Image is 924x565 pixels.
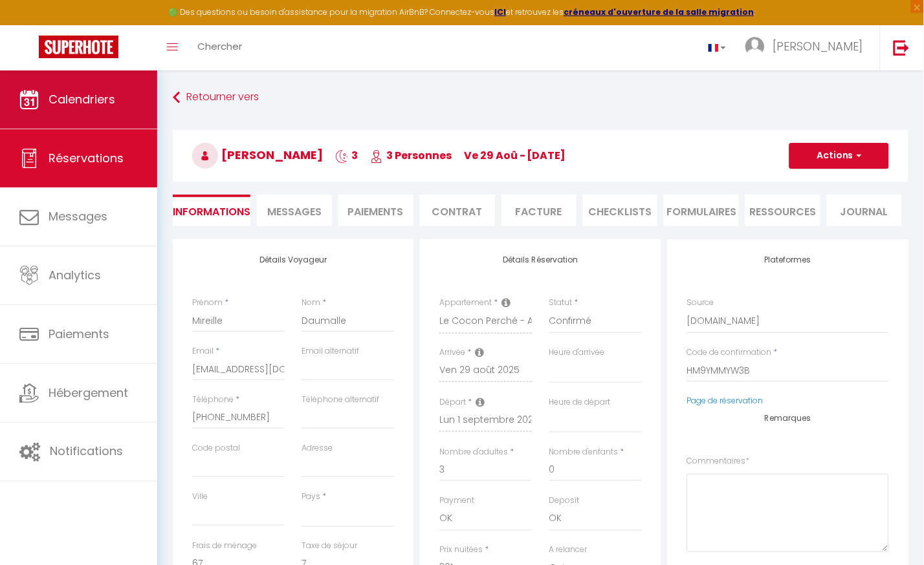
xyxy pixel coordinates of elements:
label: Départ [439,396,466,409]
button: Actions [789,143,889,169]
span: Calendriers [49,91,115,107]
label: Code postal [192,442,240,454]
a: ICI [495,6,507,17]
span: Messages [49,208,107,224]
a: Page de réservation [687,395,764,406]
span: Hébergement [49,385,128,401]
label: A relancer [549,544,588,557]
label: Pays [302,491,320,503]
h4: Détails Voyageur [192,255,394,264]
span: [PERSON_NAME] [773,38,864,54]
a: Chercher [188,25,252,70]
span: Notifications [50,443,123,460]
a: créneaux d'ouverture de la salle migration [564,6,754,17]
label: Email alternatif [302,345,359,357]
a: ... [PERSON_NAME] [736,25,880,70]
label: Code de confirmation [687,346,772,359]
li: FORMULAIRES [664,195,739,226]
label: Commentaires [687,455,750,467]
label: Arrivée [439,346,465,359]
label: Frais de ménage [192,540,257,553]
li: Contrat [420,195,495,226]
li: Informations [173,195,250,226]
h4: Plateformes [687,255,889,264]
span: Réservations [49,150,124,166]
label: Téléphone alternatif [302,394,379,406]
h4: Remarques [687,414,889,423]
label: Statut [549,297,573,309]
span: 3 [335,148,358,163]
label: Adresse [302,442,333,454]
img: ... [745,37,765,56]
span: [PERSON_NAME] [192,147,323,163]
span: Chercher [197,39,242,53]
img: Super Booking [39,36,118,58]
label: Prénom [192,297,223,309]
label: Nom [302,297,320,309]
li: Journal [827,195,902,226]
label: Source [687,297,714,309]
span: Messages [267,204,322,219]
a: Retourner vers [173,86,908,109]
li: CHECKLISTS [583,195,658,226]
label: Email [192,345,214,357]
li: Paiements [338,195,413,226]
label: Heure de départ [549,396,611,409]
label: Ville [192,491,208,503]
label: Heure d'arrivée [549,346,605,359]
label: Téléphone [192,394,234,406]
span: ve 29 Aoû - [DATE] [464,148,566,163]
li: Facture [501,195,577,226]
label: Taxe de séjour [302,540,357,553]
span: Paiements [49,326,109,342]
span: 3 Personnes [370,148,452,163]
label: Nombre d'enfants [549,446,619,458]
label: Payment [439,495,474,507]
label: Prix nuitées [439,544,483,557]
img: logout [894,39,910,56]
label: Deposit [549,495,580,507]
span: Analytics [49,267,101,283]
label: Appartement [439,297,492,309]
label: Nombre d'adultes [439,446,508,458]
button: Ouvrir le widget de chat LiveChat [10,5,49,44]
h4: Détails Réservation [439,255,641,264]
li: Ressources [745,195,820,226]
